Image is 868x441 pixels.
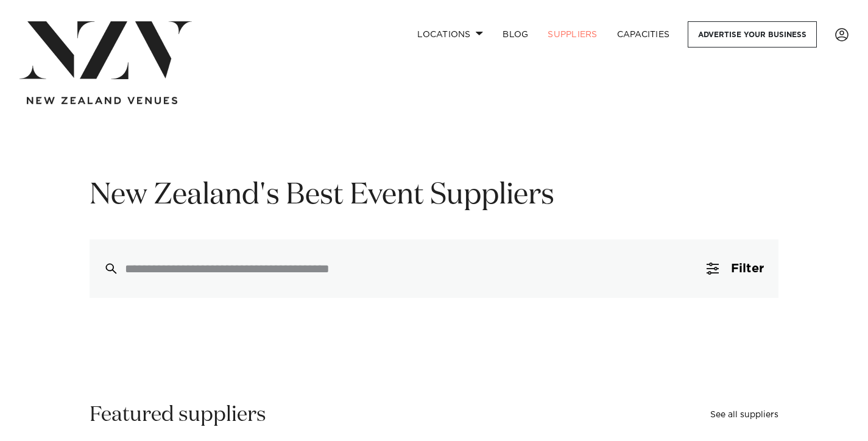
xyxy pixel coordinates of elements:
a: SUPPLIERS [538,21,607,48]
a: See all suppliers [710,411,778,419]
h1: New Zealand's Best Event Suppliers [90,177,778,215]
a: Advertise your business [688,21,817,48]
button: Filter [692,239,778,298]
h2: Featured suppliers [90,401,266,429]
a: Locations [408,21,493,48]
a: BLOG [493,21,538,48]
span: Filter [731,263,764,275]
img: nzv-logo.png [19,21,192,79]
img: new-zealand-venues-text.png [27,97,177,105]
a: Capacities [607,21,680,48]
